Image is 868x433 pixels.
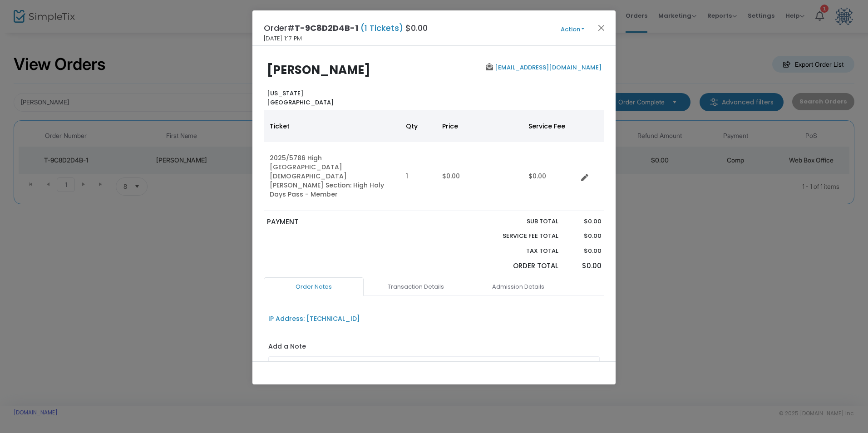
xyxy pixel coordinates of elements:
[493,63,602,72] a: [EMAIL_ADDRESS][DOMAIN_NAME]
[481,231,558,241] p: Service Fee Total
[358,22,405,34] span: (1 Tickets)
[268,314,360,324] div: IP Address: [TECHNICAL_ID]
[468,277,568,296] a: Admission Details
[596,22,607,34] button: Close
[400,142,437,211] td: 1
[267,217,430,227] p: PAYMENT
[567,261,601,271] p: $0.00
[268,342,306,354] label: Add a Note
[481,261,558,271] p: Order Total
[264,277,364,296] a: Order Notes
[481,246,558,256] p: Tax Total
[545,25,600,34] button: Action
[264,142,400,211] td: 2025/5786 High [GEOGRAPHIC_DATA] [DEMOGRAPHIC_DATA][PERSON_NAME] Section: High Holy Days Pass - M...
[481,217,558,226] p: Sub total
[264,110,604,211] div: Data table
[267,62,370,78] b: [PERSON_NAME]
[264,22,428,34] h4: Order# $0.00
[295,22,358,34] span: T-9C8D2D4B-1
[264,34,302,43] span: [DATE] 1:17 PM
[437,142,523,211] td: $0.00
[267,89,334,107] b: [US_STATE] [GEOGRAPHIC_DATA]
[437,110,523,142] th: Price
[523,110,577,142] th: Service Fee
[523,142,577,211] td: $0.00
[400,110,437,142] th: Qty
[366,277,466,296] a: Transaction Details
[567,246,601,256] p: $0.00
[567,231,601,241] p: $0.00
[264,110,400,142] th: Ticket
[567,217,601,226] p: $0.00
